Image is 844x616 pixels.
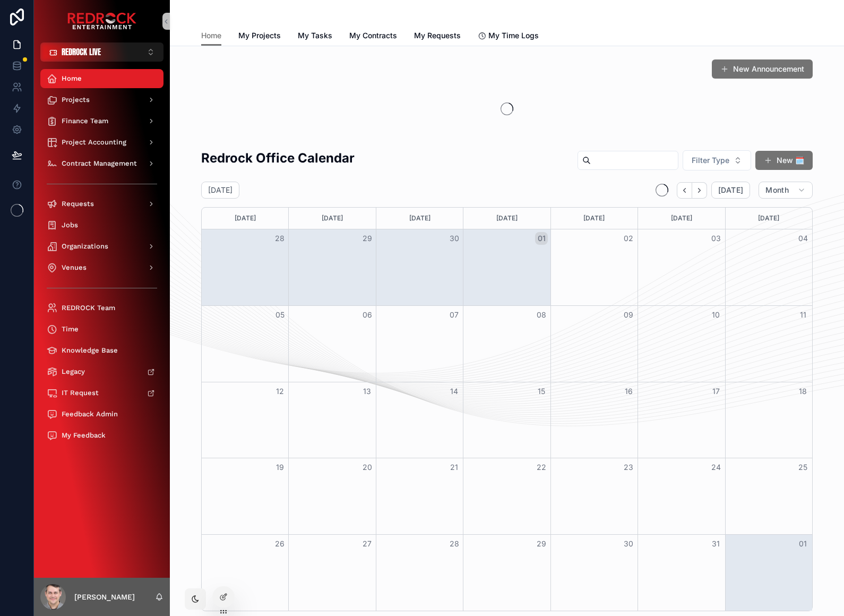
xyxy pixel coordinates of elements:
[62,346,118,355] span: Knowledge Base
[622,385,635,398] button: 16
[710,385,722,398] button: 17
[62,96,90,104] span: Projects
[201,149,355,167] h2: Redrock Office Calendar
[797,461,809,474] button: 25
[622,232,635,245] button: 02
[535,537,548,550] button: 29
[74,592,135,602] p: [PERSON_NAME]
[34,62,170,459] div: scrollable content
[40,341,163,360] a: Knowledge Base
[535,232,548,245] button: 01
[67,13,136,30] img: App logo
[478,26,539,47] a: My Time Logs
[62,304,115,312] span: REDROCK Team
[712,59,813,79] a: New Announcement
[62,47,101,57] span: REDROCK LIVE
[62,367,85,376] span: Legacy
[273,385,286,398] button: 12
[290,208,374,229] div: [DATE]
[201,207,813,611] div: Month View
[488,30,539,41] span: My Time Logs
[622,537,635,550] button: 30
[711,182,750,199] button: [DATE]
[797,232,809,245] button: 04
[683,150,751,170] button: Select Button
[718,185,743,195] span: [DATE]
[62,263,87,272] span: Venues
[448,537,461,550] button: 28
[238,30,281,41] span: My Projects
[40,362,163,381] a: Legacy
[40,216,163,235] a: Jobs
[298,30,332,41] span: My Tasks
[238,26,281,47] a: My Projects
[465,208,548,229] div: [DATE]
[414,26,461,47] a: My Requests
[361,385,374,398] button: 13
[40,320,163,339] a: Time
[62,410,118,418] span: Feedback Admin
[710,537,722,550] button: 31
[208,185,232,195] h2: [DATE]
[622,309,635,321] button: 09
[40,258,163,277] a: Venues
[448,309,461,321] button: 07
[62,159,137,168] span: Contract Management
[62,389,99,397] span: IT Request
[40,298,163,318] a: REDROCK Team
[727,208,811,229] div: [DATE]
[40,90,163,109] a: Projects
[361,461,374,474] button: 20
[40,42,163,62] button: Select Button
[361,309,374,321] button: 06
[622,461,635,474] button: 23
[692,155,729,166] span: Filter Type
[710,309,722,321] button: 10
[710,461,722,474] button: 24
[62,221,78,229] span: Jobs
[62,74,82,83] span: Home
[349,30,397,41] span: My Contracts
[40,383,163,403] a: IT Request
[535,461,548,474] button: 22
[62,200,94,208] span: Requests
[62,431,106,440] span: My Feedback
[535,309,548,321] button: 08
[677,182,692,199] button: Back
[765,185,789,195] span: Month
[201,26,221,46] a: Home
[40,154,163,173] a: Contract Management
[535,385,548,398] button: 15
[62,325,79,333] span: Time
[797,385,809,398] button: 18
[273,309,286,321] button: 05
[361,537,374,550] button: 27
[448,461,461,474] button: 21
[797,309,809,321] button: 11
[710,232,722,245] button: 03
[62,117,108,125] span: Finance Team
[273,232,286,245] button: 28
[40,69,163,88] a: Home
[414,30,461,41] span: My Requests
[755,151,813,170] button: New 🗓️
[273,537,286,550] button: 26
[40,405,163,424] a: Feedback Admin
[759,182,813,199] button: Month
[448,232,461,245] button: 30
[40,112,163,131] a: Finance Team
[201,30,221,41] span: Home
[448,385,461,398] button: 14
[40,194,163,213] a: Requests
[378,208,461,229] div: [DATE]
[40,133,163,152] a: Project Accounting
[273,461,286,474] button: 19
[797,537,809,550] button: 01
[349,26,397,47] a: My Contracts
[361,232,374,245] button: 29
[62,138,126,147] span: Project Accounting
[692,182,707,199] button: Next
[640,208,723,229] div: [DATE]
[62,242,108,251] span: Organizations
